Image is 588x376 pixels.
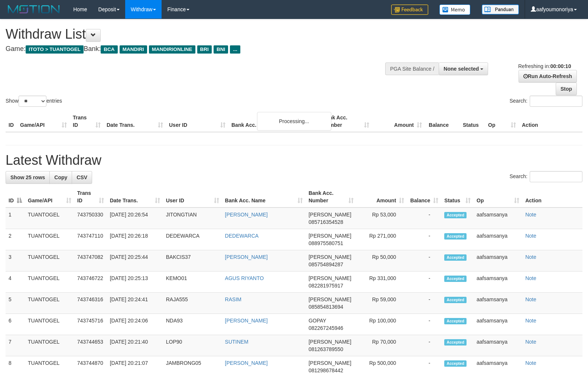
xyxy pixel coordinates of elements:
th: Op [485,111,519,132]
td: TUANTOGEL [25,335,74,356]
a: Run Auto-Refresh [519,70,577,83]
a: [PERSON_NAME] [225,318,268,324]
td: Rp 53,000 [357,208,407,229]
a: [PERSON_NAME] [225,254,268,260]
td: Rp 100,000 [357,314,407,335]
td: 2 [6,229,25,250]
a: Note [525,233,536,239]
span: Copy 088975580751 to clipboard [309,240,343,246]
strong: 00:00:10 [550,63,571,69]
a: Copy [49,171,72,184]
td: TUANTOGEL [25,314,74,335]
td: 743750330 [74,208,107,229]
td: RAJA555 [163,293,222,314]
a: SUTINEM [225,339,248,345]
span: Accepted [444,212,467,218]
span: [PERSON_NAME] [309,254,351,260]
th: Game/API [17,111,70,132]
a: Note [525,275,536,281]
th: Trans ID [70,111,104,132]
label: Search: [510,171,582,182]
td: 1 [6,208,25,229]
th: Status [460,111,485,132]
th: ID: activate to sort column descending [6,186,25,208]
img: Button%20Memo.svg [439,4,471,15]
span: Copy [54,174,67,180]
a: Note [525,360,536,366]
span: Accepted [444,318,467,324]
span: BRI [197,45,212,54]
td: Rp 70,000 [357,335,407,356]
a: Stop [556,83,577,95]
a: CSV [72,171,92,184]
th: Bank Acc. Number: activate to sort column ascending [306,186,357,208]
td: [DATE] 20:26:18 [107,229,163,250]
td: aafsamsanya [474,335,522,356]
a: Note [525,339,536,345]
span: [PERSON_NAME] [309,339,351,345]
th: Op: activate to sort column ascending [474,186,522,208]
td: [DATE] 20:21:40 [107,335,163,356]
td: DEDEWARCA [163,229,222,250]
td: - [407,314,441,335]
th: Bank Acc. Number [319,111,372,132]
td: TUANTOGEL [25,250,74,271]
td: BAKCIS37 [163,250,222,271]
td: - [407,335,441,356]
span: Accepted [444,233,467,240]
a: Show 25 rows [6,171,50,184]
span: Refreshing in: [518,63,571,69]
span: [PERSON_NAME] [309,233,351,239]
th: Game/API: activate to sort column ascending [25,186,74,208]
span: ... [230,45,240,54]
td: [DATE] 20:24:41 [107,293,163,314]
td: - [407,271,441,293]
td: 5 [6,293,25,314]
th: Balance [425,111,460,132]
span: Copy 082267245946 to clipboard [309,325,343,331]
th: Date Trans. [104,111,166,132]
a: RASIM [225,296,241,302]
td: aafsamsanya [474,271,522,293]
th: Trans ID: activate to sort column ascending [74,186,107,208]
span: Copy 085754894287 to clipboard [309,261,343,267]
th: Bank Acc. Name [228,111,319,132]
td: - [407,293,441,314]
td: TUANTOGEL [25,293,74,314]
span: Accepted [444,360,467,367]
select: Showentries [19,96,46,107]
img: MOTION_logo.png [6,4,62,15]
th: Date Trans.: activate to sort column ascending [107,186,163,208]
span: MANDIRI [120,45,147,54]
td: aafsamsanya [474,314,522,335]
input: Search: [530,171,582,182]
h1: Latest Withdraw [6,153,582,168]
img: Feedback.jpg [391,4,428,15]
span: Copy 085854813694 to clipboard [309,304,343,310]
th: Action [522,186,582,208]
th: Amount: activate to sort column ascending [357,186,407,208]
a: Note [525,318,536,324]
a: [PERSON_NAME] [225,212,268,218]
th: Status: activate to sort column ascending [441,186,474,208]
span: [PERSON_NAME] [309,296,351,302]
td: - [407,250,441,271]
td: [DATE] 20:25:13 [107,271,163,293]
a: Note [525,296,536,302]
th: Balance: activate to sort column ascending [407,186,441,208]
td: 3 [6,250,25,271]
span: Accepted [444,276,467,282]
td: aafsamsanya [474,293,522,314]
td: TUANTOGEL [25,271,74,293]
span: Accepted [444,297,467,303]
th: Amount [372,111,425,132]
span: Copy 082281975917 to clipboard [309,283,343,289]
td: 743747110 [74,229,107,250]
td: - [407,229,441,250]
th: User ID [166,111,228,132]
div: Processing... [257,112,331,131]
span: BNI [214,45,228,54]
th: User ID: activate to sort column ascending [163,186,222,208]
span: [PERSON_NAME] [309,275,351,281]
h1: Withdraw List [6,27,384,42]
